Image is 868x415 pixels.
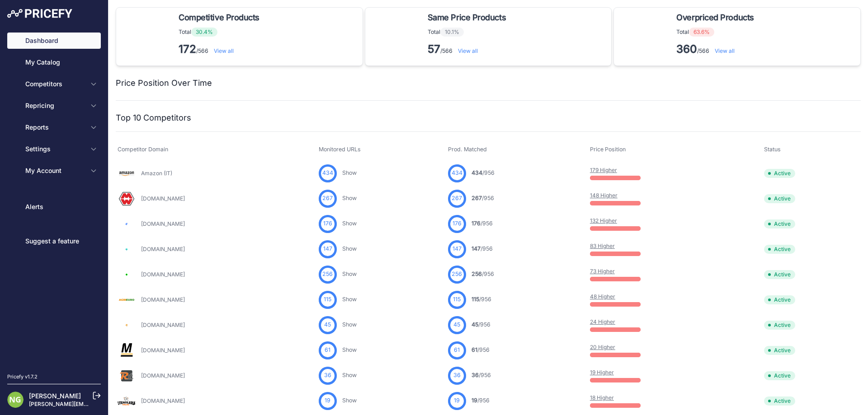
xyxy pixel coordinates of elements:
[324,321,331,329] span: 45
[319,146,361,153] span: Monitored URLs
[472,296,479,303] span: 115
[764,295,795,304] span: Active
[116,112,191,124] h2: Top 10 Competitors
[342,220,357,227] a: Show
[141,397,185,404] a: [DOMAIN_NAME]
[323,245,332,253] span: 147
[472,296,491,303] a: 115/956
[764,321,795,330] span: Active
[453,245,462,253] span: 147
[25,101,85,110] span: Repricing
[472,220,493,227] a: 176/956
[764,245,795,254] span: Active
[29,392,81,400] a: [PERSON_NAME]
[458,47,478,54] a: View all
[590,394,614,401] a: 18 Higher
[590,369,614,376] a: 19 Higher
[325,396,330,405] span: 19
[141,195,185,202] a: [DOMAIN_NAME]
[118,146,168,153] span: Competitor Domain
[342,397,357,404] a: Show
[676,42,697,56] strong: 360
[342,270,357,277] a: Show
[472,220,481,227] span: 176
[590,344,615,350] a: 20 Higher
[342,296,357,303] a: Show
[764,194,795,203] span: Active
[141,220,185,227] a: [DOMAIN_NAME]
[689,28,714,37] span: 63.6%
[322,169,333,177] span: 434
[590,217,617,224] a: 132 Higher
[191,28,217,37] span: 30.4%
[342,169,357,176] a: Show
[452,169,462,177] span: 434
[7,54,101,70] a: My Catalog
[323,219,332,228] span: 176
[453,371,461,380] span: 36
[590,318,615,325] a: 24 Higher
[25,166,85,175] span: My Account
[29,401,168,407] a: [PERSON_NAME][EMAIL_ADDRESS][DOMAIN_NAME]
[590,268,615,275] a: 73 Higher
[472,270,494,277] a: 256/956
[454,396,460,405] span: 19
[452,270,462,279] span: 256
[179,11,259,24] span: Competitive Products
[448,146,487,153] span: Prod. Matched
[472,169,482,176] span: 434
[472,270,482,277] span: 256
[179,42,196,56] strong: 172
[428,42,509,56] p: /566
[25,79,85,89] span: Competitors
[764,371,795,380] span: Active
[676,42,757,56] p: /566
[764,346,795,355] span: Active
[472,245,481,252] span: 147
[7,163,101,179] button: My Account
[214,47,234,54] a: View all
[590,167,617,173] a: 179 Higher
[472,372,491,378] a: 36/956
[342,245,357,252] a: Show
[452,194,462,203] span: 267
[7,141,101,157] button: Settings
[7,119,101,135] button: Reports
[7,373,38,381] div: Pricefy v1.7.2
[342,346,357,353] a: Show
[764,146,781,153] span: Status
[179,42,263,56] p: /566
[472,397,490,404] a: 19/956
[676,28,757,37] p: Total
[764,396,795,406] span: Active
[428,11,506,24] span: Same Price Products
[7,33,101,49] a: Dashboard
[764,270,795,279] span: Active
[7,33,101,362] nav: Sidebar
[322,270,333,279] span: 256
[454,346,460,354] span: 61
[141,170,172,177] a: Amazon (IT)
[590,192,618,199] a: 148 Higher
[440,28,464,37] span: 10.1%
[7,9,72,18] img: Pricefy Logo
[453,321,460,329] span: 45
[325,346,330,354] span: 61
[472,195,482,201] span: 267
[342,195,357,201] a: Show
[7,98,101,114] button: Repricing
[7,199,101,215] a: Alerts
[7,233,101,249] a: Suggest a feature
[472,346,490,353] a: 61/956
[141,271,185,278] a: [DOMAIN_NAME]
[141,322,185,328] a: [DOMAIN_NAME]
[472,346,477,353] span: 61
[453,219,462,228] span: 176
[590,293,615,300] a: 48 Higher
[472,321,491,328] a: 45/956
[141,246,185,252] a: [DOMAIN_NAME]
[342,321,357,328] a: Show
[322,194,333,203] span: 267
[324,371,331,380] span: 36
[472,195,494,201] a: 267/956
